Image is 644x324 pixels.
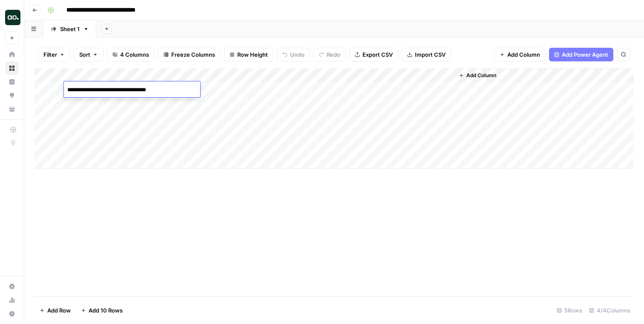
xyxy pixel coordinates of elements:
[5,10,20,25] img: AO Internal Ops Logo
[553,304,586,317] div: 5 Rows
[38,48,70,61] button: Filter
[60,25,80,33] div: Sheet 1
[562,50,608,59] span: Add Power Agent
[120,50,149,59] span: 4 Columns
[43,50,57,59] span: Filter
[5,307,19,321] button: Help + Support
[327,50,340,59] span: Redo
[362,50,393,59] span: Export CSV
[158,48,221,61] button: Freeze Columns
[586,304,634,317] div: 4/4 Columns
[466,72,496,79] span: Add Column
[5,61,19,75] a: Browse
[5,89,19,102] a: Opportunities
[5,293,19,307] a: Usage
[237,50,268,59] span: Row Height
[76,304,128,317] button: Add 10 Rows
[89,306,123,315] span: Add 10 Rows
[34,304,76,317] button: Add Row
[277,48,310,61] button: Undo
[43,20,96,38] a: Sheet 1
[47,306,71,315] span: Add Row
[5,102,19,116] a: Your Data
[415,50,446,59] span: Import CSV
[5,48,19,61] a: Home
[5,280,19,293] a: Settings
[402,48,451,61] button: Import CSV
[74,48,103,61] button: Sort
[349,48,398,61] button: Export CSV
[313,48,346,61] button: Redo
[494,48,546,61] button: Add Column
[507,50,540,59] span: Add Column
[224,48,273,61] button: Row Height
[290,50,305,59] span: Undo
[79,50,90,59] span: Sort
[5,7,19,28] button: Workspace: AO Internal Ops
[171,50,215,59] span: Freeze Columns
[107,48,155,61] button: 4 Columns
[5,75,19,89] a: Insights
[455,70,500,81] button: Add Column
[549,48,613,61] button: Add Power Agent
